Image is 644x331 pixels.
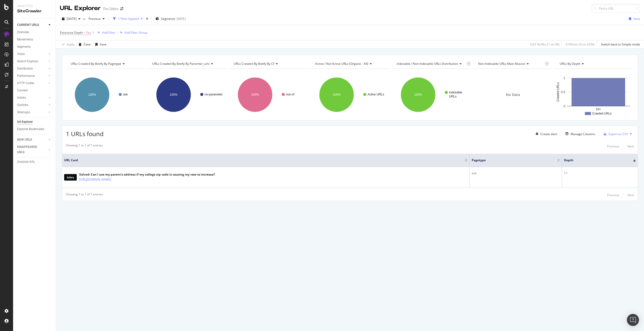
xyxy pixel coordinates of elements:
div: Open Intercom Messenger [627,314,639,326]
div: Showing 1 to 1 of 1 entries [66,192,103,198]
div: DISAPPEARED URLS [17,144,43,155]
a: Movements [17,37,52,42]
div: HTTP Codes [17,81,34,86]
text: no-parameter [205,93,223,96]
div: Sitemaps [17,110,30,115]
span: Depth [564,158,626,162]
text: 0.5 [561,90,565,94]
text: ask [123,93,128,96]
span: 2025 Aug. 29th [67,17,76,21]
a: Outlinks [17,102,47,108]
span: 1 URLs found [66,130,104,138]
div: Analysis Info [17,159,35,164]
div: Analytics [17,4,52,8]
div: Outlinks [17,102,28,108]
button: Save [93,40,106,48]
div: Showing 1 to 1 of 1 entries [66,143,103,149]
a: Content [17,88,52,93]
button: Segments[DATE] [153,15,188,23]
div: The Zebra [103,6,118,11]
a: Overview [17,30,52,35]
span: Active / Not Active URLs (organic - all) [315,62,368,66]
h4: URLs by Depth [559,60,629,68]
div: Distribution [17,66,33,71]
a: HTTP Codes [17,81,47,86]
button: 1 Filter Applied [111,15,145,23]
div: Next [627,144,634,148]
div: Save [633,17,640,21]
button: [DATE] [60,15,83,23]
span: Yes [86,29,91,36]
a: Performance [17,73,47,79]
h4: Indexable / Non-Indexable URLs Distribution [396,60,466,68]
div: Add Filter Group [125,30,147,35]
div: ask [472,171,559,176]
span: No Data [506,92,520,97]
a: Explorer Bookmarks [17,127,52,132]
text: 100% [88,93,96,96]
a: Inlinks [17,95,47,100]
svg: A chart. [555,73,634,117]
div: Search Engines [17,59,38,64]
text: Indexable [449,91,462,94]
text: 100% [170,93,177,96]
div: Solved: Can I use my parent's address if my college zip code is causing my rate to increase? [79,172,215,177]
div: SiteCrawler [17,8,52,14]
svg: A chart. [310,73,389,117]
span: URLs Crawled By Botify By paramter_urls [152,62,210,66]
text: 100% [251,93,259,96]
button: Clear [77,40,91,48]
div: 0.02 % URLs ( 1 on 3K ) [530,42,559,46]
a: Visits [17,51,47,57]
text: Active URLs [368,93,384,96]
button: Export as CSV [601,130,628,138]
span: = [84,30,85,35]
div: arrow-right-arrow-left [120,7,123,11]
span: pagetype [472,158,549,162]
div: Create alert [540,132,557,136]
a: Search Engines [17,59,47,64]
a: NEW URLS [17,137,47,142]
div: Switch back to Simple mode [601,42,640,46]
button: Add Filter [95,30,115,36]
span: Previous [87,17,101,21]
button: Next [627,143,634,149]
a: Sitemaps [17,110,47,115]
div: CURRENT URLS [17,22,39,28]
div: Next [627,193,634,197]
div: Previous [607,193,619,197]
div: 0 % Visits ( 4 on 235K ) [566,42,595,46]
a: DISAPPEARED URLS [17,144,47,155]
div: NEW URLS [17,137,32,142]
text: non-cf [286,93,295,96]
svg: A chart. [66,73,145,117]
a: Segments [17,44,52,49]
div: Clear [84,42,91,46]
img: main image [64,174,77,181]
div: Overview [17,30,29,35]
div: Movements [17,37,33,42]
a: CURRENT URLS [17,22,47,28]
button: Apply [60,40,74,48]
a: Analysis Info [17,159,52,164]
div: Export as CSV [609,132,628,136]
span: Indexable / Non-Indexable URLs distribution [397,62,458,66]
button: Switch back to Simple mode [599,40,640,48]
span: Excessive Depth [60,30,83,35]
div: Visits [17,51,25,57]
div: Content [17,88,28,93]
div: [DATE] [177,17,186,21]
h4: Active / Not Active URLs [314,60,385,68]
div: 1 Filter Applied [118,17,139,21]
a: [URL][DOMAIN_NAME] [79,177,111,182]
svg: A chart. [392,73,471,117]
div: A chart. [229,73,308,117]
span: URLs Crawled By Botify By cf [234,62,274,66]
h4: URLs Crawled By Botify By pagetype [70,60,140,68]
div: Apply [67,42,74,46]
button: Add Filter Group [118,30,147,36]
div: Performance [17,73,35,79]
